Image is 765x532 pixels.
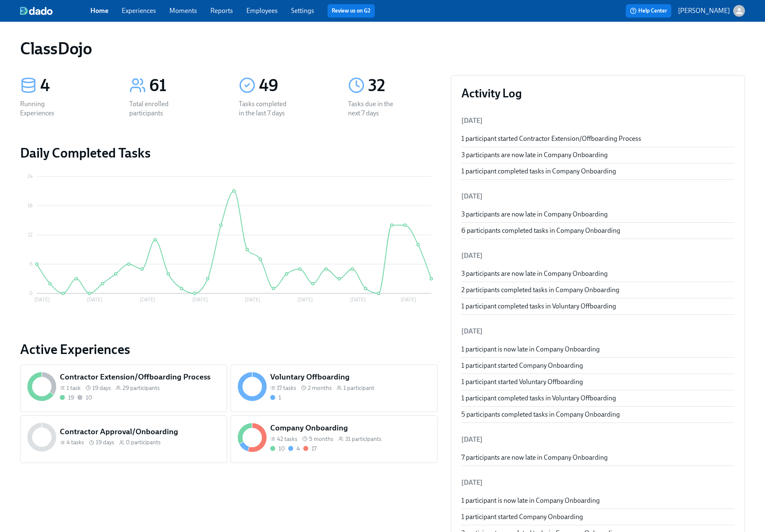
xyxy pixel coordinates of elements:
div: 1 participant started Company Onboarding [461,361,734,370]
div: 61 [149,75,218,96]
div: 49 [259,75,328,96]
div: 7 participants are now late in Company Onboarding [461,453,734,462]
span: 42 tasks [277,435,297,443]
tspan: [DATE] [297,297,313,303]
span: 31 participants [345,435,381,443]
tspan: 6 [30,261,33,267]
div: Not started [77,394,92,402]
span: 4 tasks [67,438,84,446]
h5: Voluntary Offboarding [270,372,430,382]
tspan: [DATE] [245,297,260,303]
span: 17 tasks [277,384,296,392]
div: Completed all due tasks [270,445,285,453]
div: 5 participants completed tasks in Company Onboarding [461,410,734,419]
a: Moments [169,7,197,15]
a: Contractor Approval/Onboarding4 tasks 19 days0 participants [20,415,227,463]
h5: Company Onboarding [270,423,430,433]
li: [DATE] [461,321,734,341]
div: 19 [68,394,74,402]
tspan: 12 [28,232,33,238]
h3: Activity Log [461,86,734,101]
div: 3 participants are now late in Company Onboarding [461,210,734,219]
span: 29 participants [123,384,160,392]
tspan: 18 [28,203,33,209]
a: Company Onboarding42 tasks 5 months31 participants10417 [230,415,438,463]
span: 1 task [67,384,81,392]
h5: Contractor Extension/Offboarding Process [60,372,220,382]
div: 1 participant is now late in Company Onboarding [461,345,734,354]
div: With overdue tasks [303,445,317,453]
div: 32 [368,75,437,96]
div: 1 participant completed tasks in Voluntary Offboarding [461,394,734,403]
div: 1 participant started Voluntary Offboarding [461,377,734,387]
div: 3 participants are now late in Company Onboarding [461,269,734,278]
div: Completed all due tasks [60,394,74,402]
div: On time with open tasks [270,394,281,402]
h5: Contractor Approval/Onboarding [60,426,220,437]
div: 1 participant started Company Onboarding [461,512,734,522]
a: Voluntary Offboarding17 tasks 2 months1 participant1 [230,364,438,412]
span: [DATE] [461,117,483,125]
p: [PERSON_NAME] [678,6,730,15]
span: 2 months [308,384,332,392]
a: Settings [291,7,314,15]
div: 1 participant completed tasks in Voluntary Offboarding [461,302,734,311]
tspan: [DATE] [140,297,155,303]
div: 1 participant completed tasks in Company Onboarding [461,167,734,176]
button: [PERSON_NAME] [678,5,745,17]
tspan: [DATE] [192,297,208,303]
div: 1 participant started Contractor Extension/Offboarding Process [461,134,734,143]
div: 6 participants completed tasks in Company Onboarding [461,226,734,235]
tspan: [DATE] [350,297,366,303]
div: 4 [40,75,109,96]
li: [DATE] [461,186,734,206]
a: Active Experiences [20,341,438,358]
div: 2 participants completed tasks in Company Onboarding [461,285,734,295]
div: 17 [312,445,317,453]
a: Home [90,7,108,15]
h1: ClassDojo [20,38,92,59]
div: 10 [86,394,92,402]
a: Employees [246,7,278,15]
div: Total enrolled participants [129,99,183,118]
span: 0 participants [126,438,161,446]
span: Help Center [630,7,667,15]
div: Tasks completed in the last 7 days [239,99,292,118]
a: Review us on G2 [332,7,371,15]
li: [DATE] [461,430,734,450]
tspan: 0 [29,290,33,296]
img: dado [20,7,53,15]
div: 10 [279,445,285,453]
span: 19 days [96,438,114,446]
div: On time with open tasks [288,445,300,453]
a: Reports [210,7,233,15]
div: Running Experiences [20,99,74,118]
li: [DATE] [461,246,734,266]
tspan: [DATE] [87,297,102,303]
tspan: 24 [27,173,33,179]
h2: Daily Completed Tasks [20,145,438,161]
tspan: [DATE] [34,297,50,303]
span: 19 days [92,384,111,392]
tspan: [DATE] [401,297,416,303]
div: 3 participants are now late in Company Onboarding [461,150,734,160]
div: 1 [279,394,281,402]
a: Contractor Extension/Offboarding Process1 task 19 days29 participants1910 [20,364,227,412]
span: 1 participant [343,384,374,392]
div: Tasks due in the next 7 days [348,99,402,118]
a: Experiences [122,7,156,15]
button: Review us on G2 [327,4,375,18]
a: dado [20,7,90,15]
button: Help Center [626,4,671,18]
div: 4 [297,445,300,453]
span: 5 months [309,435,333,443]
div: 1 participant is now late in Company Onboarding [461,496,734,505]
li: [DATE] [461,473,734,493]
